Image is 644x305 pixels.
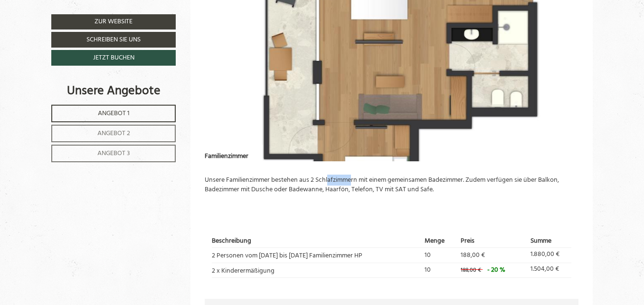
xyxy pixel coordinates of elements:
span: Angebot 2 [97,128,130,139]
th: Menge [421,235,457,247]
div: Berghotel Ratschings [14,27,130,34]
span: Angebot 1 [98,108,130,119]
th: Beschreibung [212,235,421,247]
div: Mittwoch [165,7,209,22]
td: 2 Personen vom [DATE] bis [DATE] Familienzimmer HP [212,248,421,263]
a: Schreiben Sie uns [51,32,176,48]
span: 188,00 € [461,250,485,261]
td: 1.504,00 € [527,263,571,277]
span: 188,00 € [461,266,481,275]
th: Summe [527,235,571,247]
div: Unsere Angebote [51,82,176,100]
td: 10 [421,248,457,263]
span: - 20 % [487,265,505,275]
a: Zur Website [51,14,176,30]
small: 16:58 [14,43,130,49]
td: 2 x Kinderermäßigung [212,263,421,277]
a: Jetzt buchen [51,50,176,66]
p: Unsere Familienzimmer bestehen aus 2 Schlafzimmern mit einem gemeinsamen Badezimmer. Zudem verfüg... [205,176,579,195]
td: 1.880,00 € [527,248,571,263]
div: Familienzimmer [205,145,263,161]
td: 10 [421,263,457,277]
div: Guten Tag, wie können wir Ihnen helfen? [7,25,135,51]
span: Angebot 3 [97,148,130,159]
button: Senden [323,252,374,267]
button: Previous [221,56,231,79]
button: Next [552,56,562,79]
th: Preis [457,235,527,247]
